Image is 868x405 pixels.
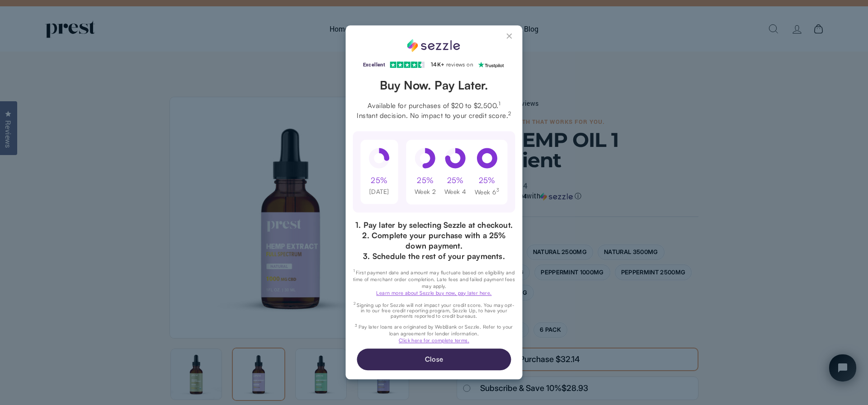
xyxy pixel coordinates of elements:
[475,187,499,196] div: Week 6
[12,13,39,40] button: Open chat widget
[353,269,515,289] span: First payment date and amount may fluctuate based on eligibility and time of merchant order compl...
[446,60,473,71] div: reviews on
[505,33,515,43] button: Close Sezzle Modal
[415,187,436,196] div: Week 2
[431,60,445,71] div: 14K+
[353,301,515,319] p: Signing up for Sezzle will not impact your credit score. You may opt-in to our free credit report...
[376,290,491,296] a: Learn more about Sezzle buy now, pay later here.
[407,39,461,52] div: Sezzle
[371,175,387,186] div: 25%
[354,301,357,306] sup: 2
[369,187,389,196] div: [DATE]
[363,61,505,68] a: Excellent 14K+ reviews on
[399,338,469,344] a: Click here for complete terms.
[353,111,515,121] span: Instant decision. No impact to your credit score.
[447,175,464,186] div: 25%
[417,175,434,186] div: 25%
[354,269,356,273] sup: 1
[353,101,515,111] span: Available for purchases of $20 to $2,500.
[353,231,515,251] p: 2. Complete your purchase with a 25% down payment.
[355,324,513,337] span: Pay later loans are originated by WebBank or Sezzle. Refer to your loan agreement for lender info...
[445,148,466,171] div: pie at 75%
[444,187,467,196] div: Week 4
[369,148,390,171] div: pie at 25%
[353,251,515,262] p: 3. Schedule the rest of your payments.
[355,323,358,328] sup: 3
[363,60,386,71] div: Excellent
[353,220,515,231] p: 1. Pay later by selecting Sezzle at checkout.
[476,148,497,171] div: pie at 100%
[479,175,495,186] div: 25%
[415,148,436,171] div: pie at 50%
[353,78,515,94] header: Buy Now. Pay Later.
[499,101,500,107] sup: 1
[496,187,499,193] sup: 3
[508,111,511,117] sup: 2
[357,349,511,371] button: Close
